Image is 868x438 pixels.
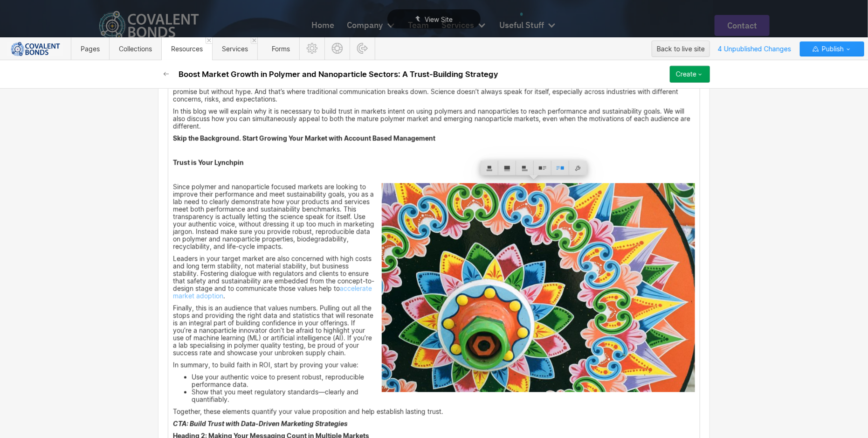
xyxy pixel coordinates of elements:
[173,81,695,103] p: Different industries trust in different ways. Mature markets like polymers want proof of stabilit...
[676,70,696,78] div: Create
[173,183,695,250] p: Since polymer and nanoparticle focused markets are looking to improve their performance and meet ...
[192,374,375,389] li: Use your authentic voice to present robust, reproducible performance data.
[173,134,435,142] strong: Skip the Background. Start Growing Your Market with Account Based Management
[173,362,695,369] p: In summary, to build faith in ROI, start by proving your value:
[272,45,290,53] span: Forms
[173,147,695,154] p: ‍
[173,305,695,357] p: Finally, this is an audience that values numbers. Pulling out all the stops and providing the rig...
[820,42,844,56] span: Publish
[251,37,257,44] a: Close 'Services' tab
[179,69,498,80] h2: Boost Market Growth in Polymer and Nanoparticle Sectors: A Trust-Building Strategy
[657,42,705,56] div: Back to live site
[7,42,63,56] img: 628286f817e1fbf1301ffa5e_CB%20Login.png
[173,255,695,300] p: Leaders in your target market are also concerned with high costs and long term stability, not mat...
[171,45,203,53] span: Resources
[173,159,244,167] strong: Trust is Your Lynchpin
[800,42,864,56] button: Publish
[81,45,100,53] span: Pages
[173,420,348,428] em: CTA: Build Trust with Data-Driven Marketing Strategies
[714,42,795,56] span: 4 Unpublished Changes
[222,45,248,53] span: Services
[173,171,695,179] p: ‍
[670,66,710,83] button: Create
[206,37,212,44] a: Close 'Resources' tab
[119,45,152,53] span: Collections
[192,389,375,403] li: Show that you meet regulatory standards—clearly and quantifiably.
[652,41,710,57] button: Back to live site
[425,15,453,23] span: View Site
[173,285,374,300] a: accelerate market adoption
[173,108,695,130] p: In this blog we will explain why it is necessary to build trust in markets intent on using polyme...
[173,408,695,416] p: Together, these elements quantify your value proposition and help establish lasting trust.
